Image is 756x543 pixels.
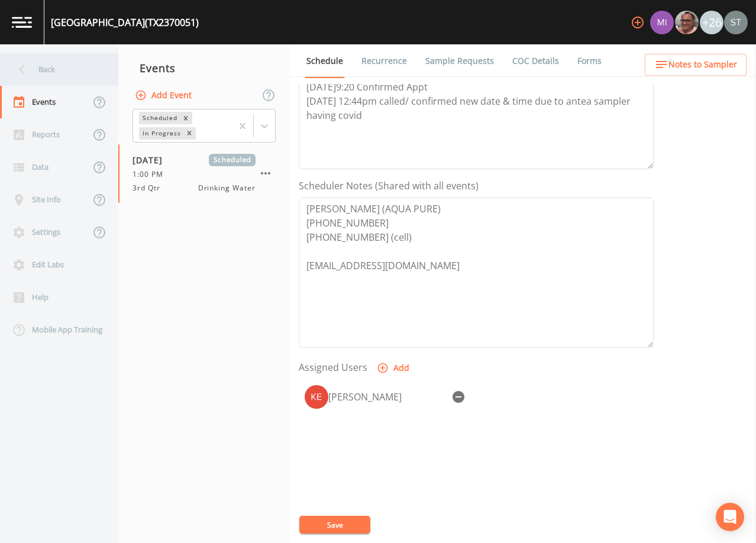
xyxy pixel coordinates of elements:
[374,357,414,379] button: Add
[183,127,196,140] div: Remove In Progress
[700,11,723,34] div: +26
[179,112,192,124] div: Remove Scheduled
[133,169,170,180] span: 1:00 PM
[51,15,199,30] div: [GEOGRAPHIC_DATA] (TX2370051)
[674,11,699,34] div: Mike Franklin
[299,360,367,374] label: Assigned Users
[139,127,183,140] div: In Progress
[576,44,603,77] a: Forms
[198,183,256,193] span: Drinking Water
[299,516,370,534] button: Save
[305,385,328,409] img: 64181b766c12904a24ab5afc709e0199
[645,54,747,76] button: Notes to Sampler
[675,11,699,34] img: e2d790fa78825a4bb76dcb6ab311d44c
[118,144,290,203] a: [DATE]Scheduled1:00 PM3rd QtrDrinking Water
[716,503,744,531] div: Open Intercom Messenger
[299,179,479,193] label: Scheduler Notes (Shared with all events)
[133,154,171,166] span: [DATE]
[139,112,179,124] div: Scheduled
[650,11,674,34] img: a1ea4ff7c53760f38bef77ef7c6649bf
[668,57,737,72] span: Notes to Sampler
[511,44,561,77] a: COC Details
[133,85,196,106] button: Add Event
[12,17,32,28] img: logo
[360,44,409,77] a: Recurrence
[650,11,674,34] div: Miriaha Caddie
[209,154,256,166] span: Scheduled
[299,198,654,348] textarea: [PERSON_NAME] (AQUA PURE) [PHONE_NUMBER] [PHONE_NUMBER] (cell) [EMAIL_ADDRESS][DOMAIN_NAME]
[724,11,748,34] img: cb9926319991c592eb2b4c75d39c237f
[328,390,447,404] div: [PERSON_NAME]
[305,44,345,78] a: Schedule
[424,44,496,77] a: Sample Requests
[118,53,290,83] div: Events
[299,19,654,169] textarea: [DATE]8:23 Confirmed Appt (0359) [DATE]10:40 [PERSON_NAME] called to CANCEL appt due to he has to...
[133,183,167,193] span: 3rd Qtr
